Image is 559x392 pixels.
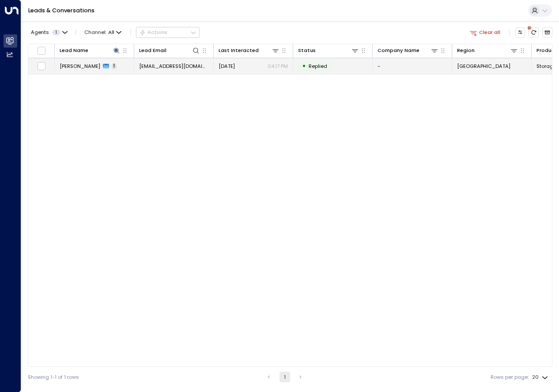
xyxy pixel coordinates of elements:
[60,46,88,55] div: Lead Name
[542,27,552,37] button: Archived Leads
[139,46,200,55] div: Lead Email
[31,30,49,35] span: Agents
[467,27,503,37] button: Clear all
[28,27,70,37] button: Agents1
[28,7,94,14] a: Leads & Conversations
[140,29,167,35] div: Actions
[82,27,125,37] button: Channel:All
[302,60,306,72] div: •
[491,373,529,381] label: Rows per page:
[52,30,60,35] span: 1
[457,46,475,55] div: Region
[279,372,290,382] button: page 1
[536,63,556,70] span: Storage
[28,373,79,381] div: Showing 1-1 of 1 rows
[263,372,306,382] nav: pagination navigation
[457,46,518,55] div: Region
[268,63,288,70] p: 04:17 PM
[60,46,121,55] div: Lead Name
[373,58,452,74] td: -
[60,63,100,70] span: Emma Bayou
[139,63,208,70] span: emmabayou@hotmail.com
[515,27,525,37] button: Customize
[378,46,438,55] div: Company Name
[309,63,327,70] span: Replied
[529,27,539,37] span: There are new threads available. Refresh the grid to view the latest updates.
[536,46,557,55] div: Product
[457,63,510,70] span: London
[37,46,46,55] span: Toggle select all
[219,46,259,55] div: Last Interacted
[112,63,117,69] span: 1
[298,46,316,55] div: Status
[139,46,166,55] div: Lead Email
[108,30,114,35] span: All
[37,62,46,71] span: Toggle select row
[378,46,419,55] div: Company Name
[136,27,200,37] div: Button group with a nested menu
[136,27,200,37] button: Actions
[219,63,235,70] span: Sep 30, 2025
[82,27,125,37] span: Channel:
[298,46,359,55] div: Status
[219,46,279,55] div: Last Interacted
[532,372,550,383] div: 20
